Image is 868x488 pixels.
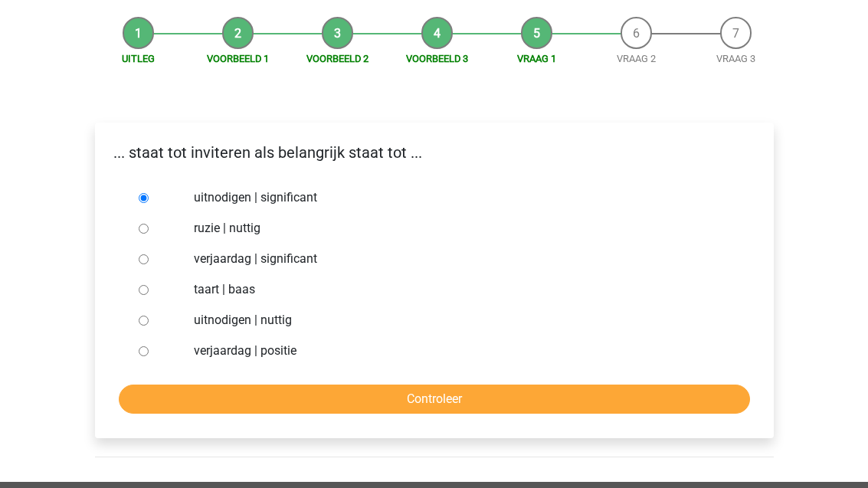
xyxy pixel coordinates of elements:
[306,53,368,64] a: Voorbeeld 2
[122,53,155,64] a: Uitleg
[194,311,724,329] label: uitnodigen | nuttig
[517,53,556,64] a: Vraag 1
[119,385,750,414] input: Controleer
[107,141,762,164] p: ... staat tot inviteren als belangrijk staat tot ...
[194,342,724,360] label: verjaardag | positie
[194,280,724,299] label: taart | baas
[194,188,724,207] label: uitnodigen | significant
[194,219,724,237] label: ruzie | nuttig
[406,53,468,64] a: Voorbeeld 3
[207,53,269,64] a: Voorbeeld 1
[194,250,724,268] label: verjaardag | significant
[617,53,656,64] a: Vraag 2
[716,53,755,64] a: Vraag 3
